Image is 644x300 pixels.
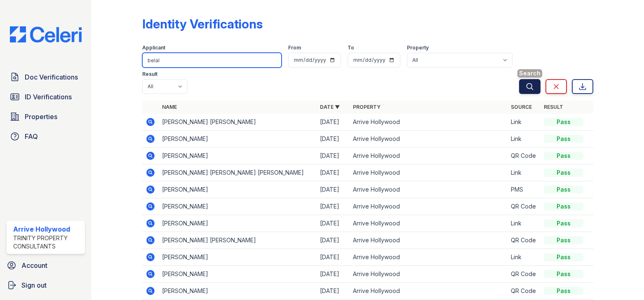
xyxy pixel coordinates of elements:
[350,266,508,283] td: Arrive Hollywood
[544,152,583,160] div: Pass
[544,253,583,261] div: Pass
[159,215,317,232] td: [PERSON_NAME]
[25,112,57,122] span: Properties
[544,169,583,177] div: Pass
[320,104,340,110] a: Date ▼
[544,270,583,278] div: Pass
[25,131,38,141] span: FAQ
[317,283,350,300] td: [DATE]
[142,71,157,77] label: Result
[544,202,583,211] div: Pass
[317,181,350,198] td: [DATE]
[508,215,541,232] td: Link
[21,260,47,270] span: Account
[350,164,508,181] td: Arrive Hollywood
[25,72,78,82] span: Doc Verifications
[21,280,47,290] span: Sign out
[508,249,541,266] td: Link
[350,232,508,249] td: Arrive Hollywood
[142,45,165,51] label: Applicant
[508,232,541,249] td: QR Code
[162,104,177,110] a: Name
[7,89,85,105] a: ID Verifications
[508,148,541,164] td: QR Code
[317,198,350,215] td: [DATE]
[159,283,317,300] td: [PERSON_NAME]
[159,148,317,164] td: [PERSON_NAME]
[159,114,317,131] td: [PERSON_NAME] [PERSON_NAME]
[7,69,85,85] a: Doc Verifications
[544,185,583,194] div: Pass
[544,135,583,143] div: Pass
[511,104,532,110] a: Source
[3,26,88,42] img: CE_Logo_Blue-a8612792a0a2168367f1c8372b55b34899dd931a85d93a1a3d3e32e68fde9ad4.png
[508,283,541,300] td: QR Code
[350,198,508,215] td: Arrive Hollywood
[508,198,541,215] td: QR Code
[508,266,541,283] td: QR Code
[3,277,88,293] a: Sign out
[350,181,508,198] td: Arrive Hollywood
[317,249,350,266] td: [DATE]
[317,215,350,232] td: [DATE]
[544,236,583,244] div: Pass
[508,114,541,131] td: Link
[317,114,350,131] td: [DATE]
[544,219,583,227] div: Pass
[407,45,429,51] label: Property
[544,287,583,295] div: Pass
[25,92,72,102] span: ID Verifications
[159,198,317,215] td: [PERSON_NAME]
[13,224,82,234] div: Arrive Hollywood
[7,128,85,145] a: FAQ
[517,69,542,77] span: Search
[317,148,350,164] td: [DATE]
[288,45,301,51] label: From
[508,164,541,181] td: Link
[142,53,282,68] input: Search by name or phone number
[159,181,317,198] td: [PERSON_NAME]
[159,232,317,249] td: [PERSON_NAME] [PERSON_NAME]
[350,249,508,266] td: Arrive Hollywood
[317,232,350,249] td: [DATE]
[3,257,88,274] a: Account
[350,148,508,164] td: Arrive Hollywood
[508,181,541,198] td: PMS
[159,131,317,148] td: [PERSON_NAME]
[350,114,508,131] td: Arrive Hollywood
[7,108,85,125] a: Properties
[348,45,354,51] label: To
[142,16,263,31] div: Identity Verifications
[353,104,381,110] a: Property
[350,215,508,232] td: Arrive Hollywood
[317,164,350,181] td: [DATE]
[519,79,541,94] button: Search
[317,131,350,148] td: [DATE]
[159,164,317,181] td: [PERSON_NAME] [PERSON_NAME] [PERSON_NAME]
[350,283,508,300] td: Arrive Hollywood
[508,131,541,148] td: Link
[317,266,350,283] td: [DATE]
[159,266,317,283] td: [PERSON_NAME]
[544,104,563,110] a: Result
[159,249,317,266] td: [PERSON_NAME]
[350,131,508,148] td: Arrive Hollywood
[544,118,583,126] div: Pass
[13,234,82,251] div: Trinity Property Consultants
